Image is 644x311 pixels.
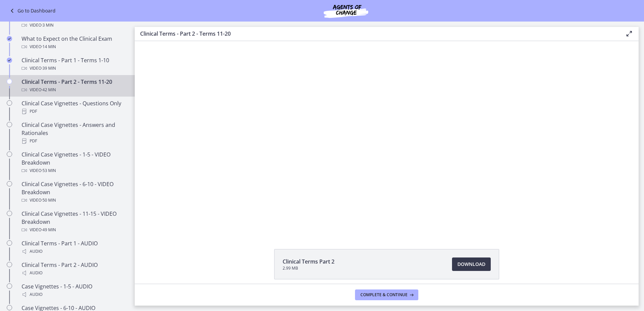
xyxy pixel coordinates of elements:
div: Video [22,86,127,94]
div: Clinical Case Vignettes - 1-5 - VIDEO Breakdown [22,150,127,175]
a: Download [452,257,491,271]
span: · 49 min [41,226,56,234]
div: Clinical Case Vignettes - Questions Only [22,99,127,115]
div: Clinical Case Vignettes - 11-15 - VIDEO Breakdown [22,210,127,234]
div: Video [22,64,127,72]
div: Audio [22,247,127,255]
i: Completed [7,58,12,63]
div: Clinical Case Vignettes - 6-10 - VIDEO Breakdown [22,180,127,204]
div: Video [22,167,127,175]
span: 2.99 MB [283,266,334,271]
div: Clinical Terms - Part 1 - Terms 1-10 [22,56,127,72]
iframe: Video Lesson [135,41,639,234]
div: Audio [22,290,127,299]
span: · 14 min [41,43,56,51]
span: Download [457,260,485,268]
div: Video [22,21,127,29]
div: Case Vignettes - 1-5 - AUDIO [22,282,127,299]
span: · 53 min [41,167,56,175]
div: PDF [22,107,127,115]
img: Agents of Change [305,3,386,19]
span: · 3 min [41,21,54,29]
div: Video [22,226,127,234]
div: Video [22,196,127,204]
div: Clinical Terms - Part 2 - AUDIO [22,261,127,277]
div: Clinical Terms - Part 2 - Terms 11-20 [22,78,127,94]
span: · 50 min [41,196,56,204]
span: · 39 min [41,64,56,72]
div: Audio [22,269,127,277]
span: Complete & continue [360,292,408,298]
div: Clinical Terms - Part 1 - AUDIO [22,239,127,255]
div: What to Expect on the Clinical Exam [22,35,127,51]
div: PDF [22,137,127,145]
div: Clinical Case Vignettes - Answers and Rationales [22,121,127,145]
div: Video [22,43,127,51]
span: · 42 min [41,86,56,94]
i: Completed [7,36,12,41]
a: Go to Dashboard [8,7,56,15]
button: Complete & continue [355,289,418,300]
h3: Clinical Terms - Part 2 - Terms 11-20 [140,30,614,38]
span: Clinical Terms Part 2 [283,257,334,266]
